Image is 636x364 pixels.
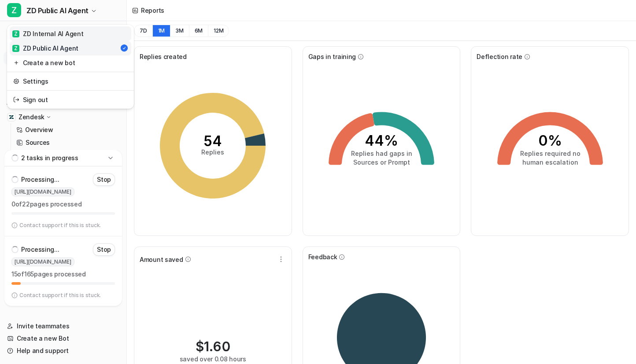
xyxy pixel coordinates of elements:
div: ZD Public AI Agent [12,44,78,53]
a: Create a new bot [10,55,131,70]
span: Z [12,30,19,37]
img: reset [13,58,19,67]
span: Z [12,45,19,52]
div: ZD Internal AI Agent [12,29,83,38]
img: reset [13,77,19,86]
a: Sign out [10,92,131,107]
span: Z [7,3,21,17]
span: ZD Public AI Agent [26,4,89,17]
img: reset [13,95,19,104]
div: ZZD Public AI Agent [7,25,134,109]
a: Settings [10,74,131,88]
